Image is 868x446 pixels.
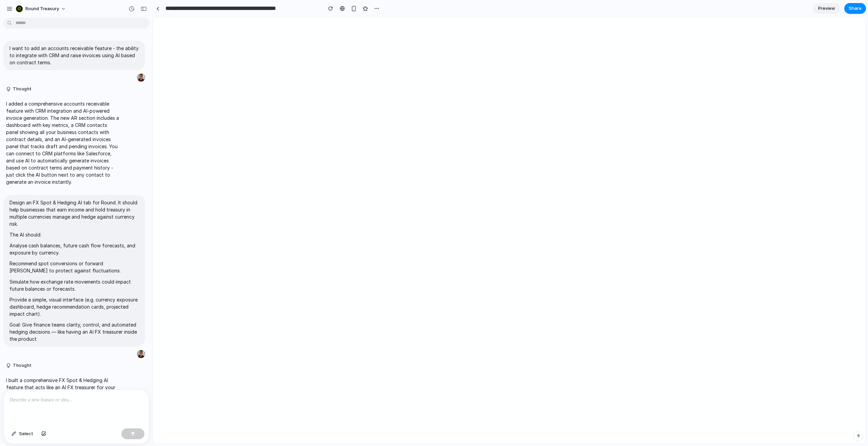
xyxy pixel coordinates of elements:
span: Preview [818,5,835,12]
button: Share [844,3,866,14]
p: Recommend spot conversions or forward [PERSON_NAME] to protect against fluctuations. [9,260,139,274]
p: Simulate how exchange rate movements could impact future balances or forecasts. [9,278,139,292]
p: Provide a simple, visual interface (e.g. currency exposure dashboard, hedge recommendation cards,... [9,296,139,317]
span: Select [19,430,33,437]
span: Share [849,5,862,12]
button: Select [8,428,37,439]
p: Analyse cash balances, future cash flow forecasts, and exposure by currency. [9,242,139,256]
button: Round Treasury [13,3,70,14]
p: Goal: Give finance teams clarity, control, and automated hedging decisions — like having an AI FX... [9,321,139,342]
p: The AI should: [9,231,139,238]
span: Round Treasury [25,5,59,12]
p: I want to add an accounts receivable feature - the ability to integrate with CRM and raise invoic... [9,45,139,66]
a: Preview [813,3,840,14]
p: I added a comprehensive accounts receivable feature with CRM integration and AI-powered invoice g... [6,100,119,185]
p: Design an FX Spot & Hedging AI tab for Round. It should help businesses that earn income and hold... [9,199,139,227]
